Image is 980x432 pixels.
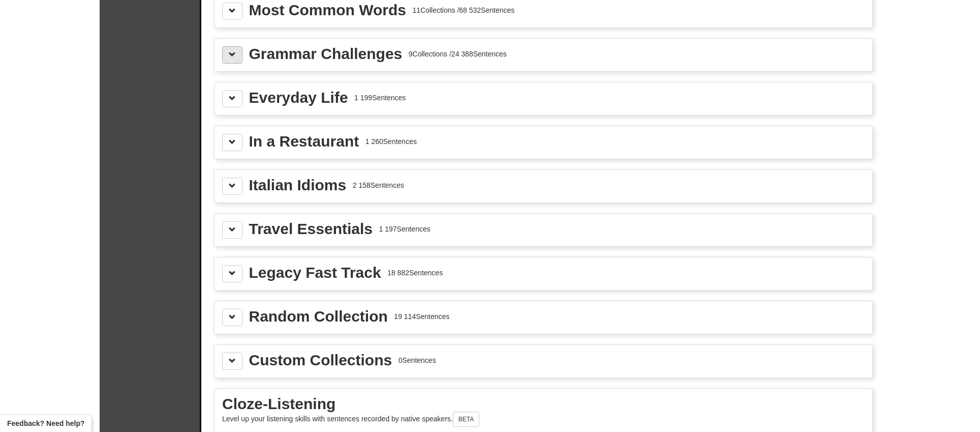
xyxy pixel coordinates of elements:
[365,136,417,147] div: 1 260 Sentences
[353,180,404,190] div: 2 158 Sentences
[249,90,348,105] div: Everyday Life
[399,355,436,365] div: 0 Sentences
[249,134,359,149] div: In a Restaurant
[249,3,406,18] div: Most Common Words
[409,49,507,59] div: 9 Collections / 24 388 Sentences
[222,396,865,412] div: Cloze-Listening
[354,93,406,103] div: 1 199 Sentences
[7,418,84,428] span: Open feedback widget
[453,412,479,427] button: BETA
[387,268,443,278] div: 18 882 Sentences
[249,221,373,237] div: Travel Essentials
[249,353,392,368] div: Custom Collections
[249,46,403,62] div: Grammar Challenges
[249,265,381,280] div: Legacy Fast Track
[412,5,514,15] div: 11 Collections / 68 532 Sentences
[249,309,388,324] div: Random Collection
[379,224,431,234] div: 1 197 Sentences
[394,311,449,322] div: 19 114 Sentences
[222,412,865,427] p: Level up your listening skills with sentences recorded by native speakers.
[249,178,347,193] div: Italian Idioms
